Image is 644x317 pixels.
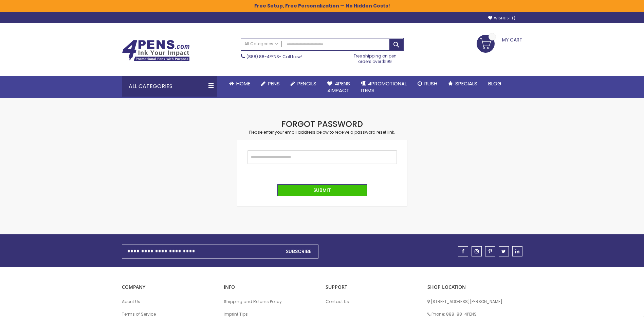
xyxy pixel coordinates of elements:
[281,118,363,130] strong: Forgot Password
[246,54,302,60] span: - Call Now!
[472,246,482,256] a: instagram
[244,41,278,47] span: All Categories
[427,296,522,308] li: [STREET_ADDRESS][PERSON_NAME]
[122,40,190,62] img: 4Pens Custom Pens and Promotional Products
[268,80,280,87] span: Pens
[347,51,404,64] div: Free shipping on pen orders over $199
[458,246,468,256] a: facebook
[361,80,407,94] span: 4PROMOTIONAL ITEMS
[122,76,217,97] div: All Categories
[241,38,282,50] a: All Categories
[236,80,250,87] span: Home
[488,80,501,87] span: Blog
[355,76,412,98] a: 4PROMOTIONALITEMS
[224,299,319,304] a: Shipping and Returns Policy
[313,187,331,194] span: Submit
[483,76,507,91] a: Blog
[512,246,522,256] a: linkedin
[489,249,492,254] span: pinterest
[515,249,519,254] span: linkedin
[237,130,407,135] div: Please enter your email address below to receive a password reset link.
[224,312,319,317] a: Imprint Tips
[285,76,322,91] a: Pencils
[427,284,522,290] p: SHOP LOCATION
[256,76,285,91] a: Pens
[224,284,319,290] p: INFO
[327,80,350,94] span: 4Pens 4impact
[297,80,316,87] span: Pencils
[501,249,506,254] span: twitter
[246,54,279,60] a: (888) 88-4PENS
[224,76,256,91] a: Home
[412,76,443,91] a: Rush
[286,248,311,255] span: Subscribe
[122,299,217,304] a: About Us
[326,299,421,304] a: Contact Us
[122,284,217,290] p: COMPANY
[443,76,483,91] a: Specials
[326,284,421,290] p: Support
[279,245,318,258] button: Subscribe
[488,16,515,21] a: Wishlist
[475,249,479,254] span: instagram
[322,76,355,98] a: 4Pens4impact
[462,249,464,254] span: facebook
[499,246,509,256] a: twitter
[485,246,495,256] a: pinterest
[455,80,477,87] span: Specials
[424,80,437,87] span: Rush
[122,312,217,317] a: Terms of Service
[277,184,367,196] button: Submit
